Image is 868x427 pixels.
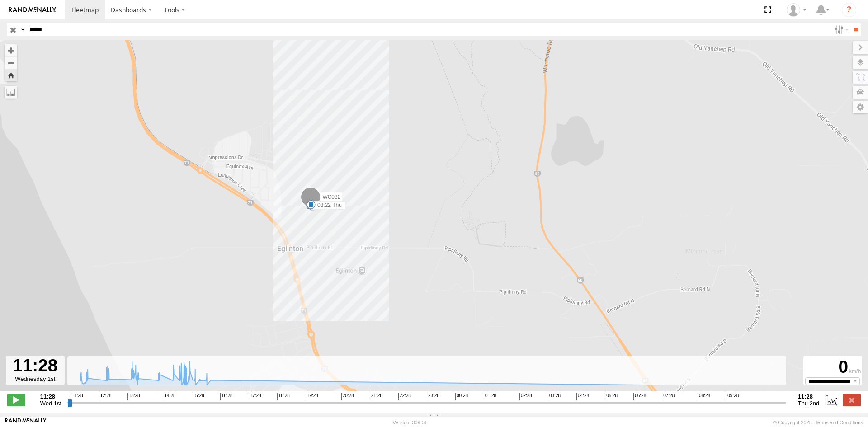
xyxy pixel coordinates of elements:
span: 17:28 [249,393,261,400]
span: 04:28 [576,393,589,400]
span: 14:28 [163,393,175,400]
button: Zoom in [5,44,17,56]
span: 00:28 [455,393,468,400]
span: 09:28 [726,393,739,400]
div: 0 [805,357,861,377]
strong: 11:28 [798,393,820,400]
span: 06:28 [633,393,646,400]
span: 20:28 [341,393,354,400]
span: 02:28 [519,393,532,400]
a: Visit our Website [5,418,47,427]
div: Version: 309.01 [393,420,427,425]
span: 15:28 [192,393,204,400]
button: Zoom out [5,56,17,69]
label: Map Settings [853,101,868,113]
span: 01:28 [484,393,496,400]
span: 22:28 [398,393,411,400]
span: 23:28 [427,393,439,400]
span: WC032 [322,193,340,200]
i: ? [842,3,856,17]
label: Search Filter Options [831,23,850,36]
label: Close [843,394,861,406]
img: rand-logo.svg [9,7,56,13]
span: 11:28 [71,393,83,400]
span: Thu 2nd Oct 2025 [798,400,820,407]
label: Play/Stop [7,394,25,406]
span: Wed 1st Oct 2025 [40,400,61,407]
span: 12:28 [99,393,112,400]
a: Terms and Conditions [815,420,863,425]
span: 08:28 [698,393,710,400]
strong: 11:28 [40,393,61,400]
span: 19:28 [306,393,318,400]
label: 16:39 Wed [311,202,346,210]
label: 08:22 Thu [311,201,344,209]
button: Zoom Home [5,69,17,81]
div: Luke Walker [783,3,810,17]
div: © Copyright 2025 - [773,420,863,425]
span: 21:28 [370,393,382,400]
label: Search Query [19,23,26,36]
span: 07:28 [662,393,675,400]
span: 18:28 [277,393,290,400]
label: Measure [5,86,17,99]
span: 13:28 [127,393,140,400]
span: 05:28 [605,393,618,400]
span: 03:28 [548,393,561,400]
span: 16:28 [220,393,233,400]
